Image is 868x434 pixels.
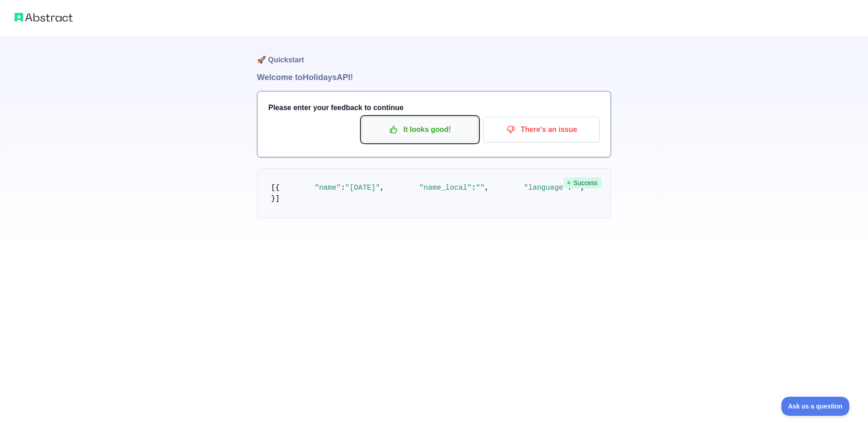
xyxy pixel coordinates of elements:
h1: 🚀 Quickstart [257,36,611,71]
button: There's an issue [483,117,600,142]
span: "" [476,184,484,192]
span: , [485,184,489,192]
span: Success [563,177,602,188]
h3: Please enter your feedback to continue [268,102,600,113]
p: There's an issue [490,122,593,137]
span: , [380,184,385,192]
span: "name_local" [419,184,471,192]
p: It looks good! [369,122,471,137]
span: "language" [524,184,567,192]
h1: Welcome to Holidays API! [257,71,611,84]
img: Abstract logo [15,11,73,24]
span: [ [271,184,276,192]
button: It looks good! [362,117,478,142]
span: "[DATE]" [345,184,380,192]
span: "name" [315,184,341,192]
span: : [341,184,345,192]
iframe: Toggle Customer Support [781,397,850,416]
span: : [472,184,476,192]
